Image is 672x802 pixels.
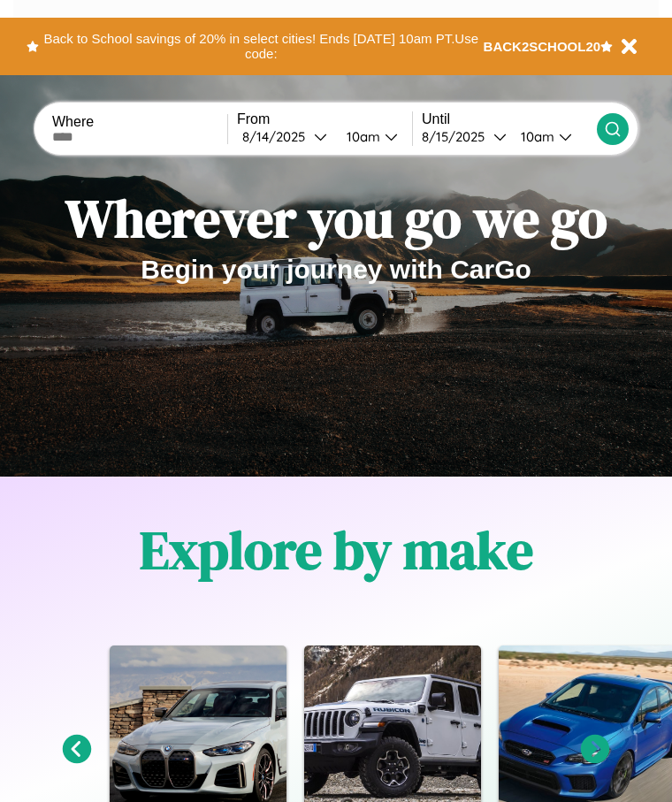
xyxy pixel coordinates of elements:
button: 10am [507,127,597,146]
label: From [237,111,412,127]
b: BACK2SCHOOL20 [484,39,601,54]
label: Where [52,114,227,130]
button: Back to School savings of 20% in select cities! Ends [DATE] 10am PT.Use code: [39,27,484,66]
button: 10am [332,127,412,146]
div: 8 / 15 / 2025 [422,128,493,145]
button: 8/14/2025 [237,127,332,146]
div: 10am [512,128,559,145]
h1: Explore by make [140,514,533,586]
label: Until [422,111,597,127]
div: 8 / 14 / 2025 [242,128,314,145]
div: 10am [338,128,385,145]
